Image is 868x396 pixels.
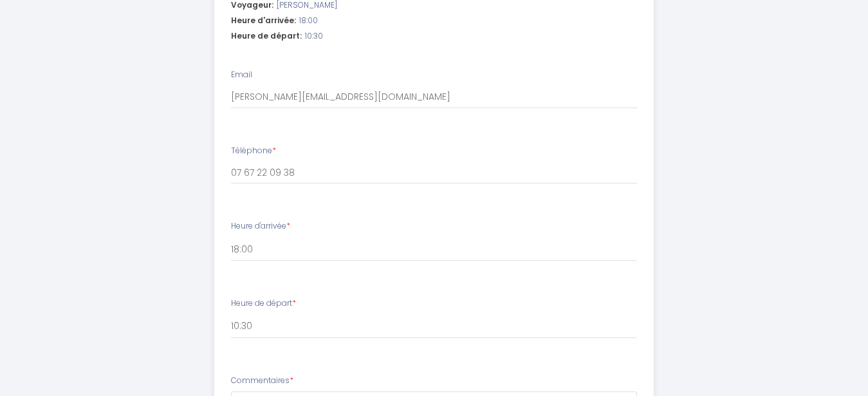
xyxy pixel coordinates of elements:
span: Heure de départ: [231,30,302,42]
label: Téléphone [231,145,276,157]
label: Heure d'arrivée [231,220,290,232]
span: 18:00 [299,15,318,27]
label: Commentaires [231,375,293,387]
label: Heure de départ [231,297,296,310]
span: Heure d'arrivée: [231,15,296,27]
span: 10:30 [305,30,323,42]
label: Email [231,69,252,81]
